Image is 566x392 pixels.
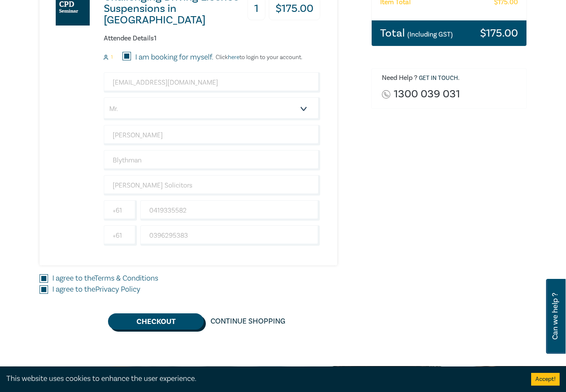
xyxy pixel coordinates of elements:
[108,313,204,330] button: Checkout
[52,284,140,295] label: I agree to the
[551,284,559,349] span: Can we help ?
[228,54,239,61] a: here
[213,54,302,61] p: Click to login to your account.
[95,284,140,294] a: Privacy Policy
[135,52,213,63] label: I am booking for myself.
[94,273,158,283] a: Terms & Conditions
[480,28,518,39] h3: $ 175.00
[140,200,320,221] input: Mobile*
[140,225,320,246] input: Phone
[382,74,520,82] h6: Need Help ? .
[204,313,292,330] a: Continue Shopping
[104,225,137,246] input: +61
[104,34,320,43] h6: Attendee Details 1
[104,175,320,196] input: Company
[52,273,158,284] label: I agree to the
[419,74,458,82] a: Get in touch
[104,150,320,170] input: Last Name*
[407,30,453,39] small: (Including GST)
[380,28,453,39] h3: Total
[394,88,460,100] a: 1300 039 031
[531,373,560,386] button: Accept cookies
[104,125,320,145] input: First Name*
[104,72,320,93] input: Attendee Email*
[104,200,137,221] input: +61
[6,373,518,384] div: This website uses cookies to enhance the user experience.
[111,54,113,60] small: 1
